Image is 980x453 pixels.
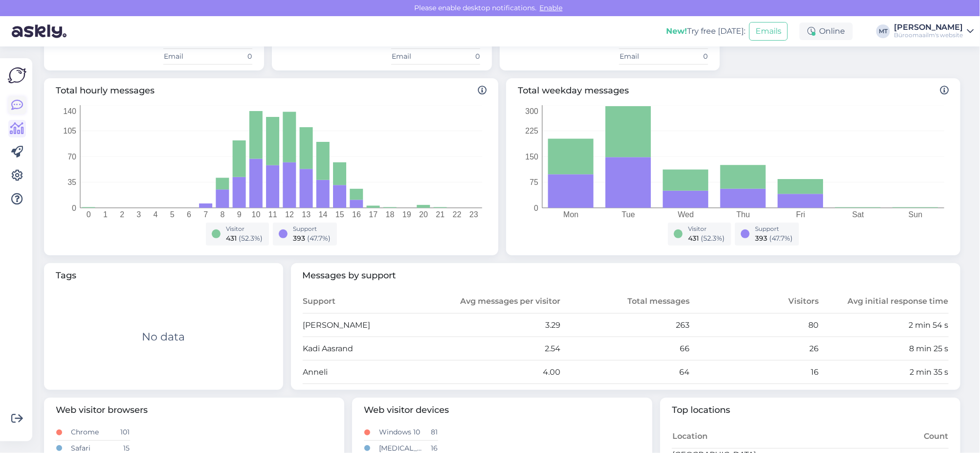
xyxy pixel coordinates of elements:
div: Support [293,225,331,233]
tspan: 22 [453,210,462,219]
tspan: 15 [335,210,344,219]
tspan: 225 [525,127,538,135]
th: Location [672,425,810,448]
tspan: 14 [319,210,328,219]
td: 16 [690,361,819,384]
tspan: 5 [170,210,175,219]
tspan: Tue [622,210,635,219]
tspan: 2 [120,210,124,219]
tspan: 105 [63,127,76,135]
span: ( 52.3 %) [701,234,725,243]
div: [PERSON_NAME] [894,23,963,31]
span: 393 [756,234,768,243]
tspan: 10 [252,210,261,219]
th: Avg messages per visitor [432,290,561,314]
tspan: 23 [469,210,478,219]
span: ( 47.7 %) [308,234,331,243]
tspan: 9 [237,210,242,219]
span: 431 [226,234,237,243]
th: Visitors [690,290,819,314]
span: Tags [56,269,271,282]
div: Support [756,225,793,233]
th: Count [810,425,949,448]
td: Email [163,48,208,64]
tspan: Fri [796,210,805,219]
tspan: 70 [67,152,76,160]
td: 2 min 54 s [820,314,949,337]
tspan: Sat [852,210,865,219]
tspan: 13 [302,210,311,219]
tspan: 75 [530,178,538,186]
tspan: 16 [352,210,361,219]
span: Messages by support [303,269,949,282]
tspan: 18 [386,210,395,219]
tspan: 4 [154,210,158,219]
td: [PERSON_NAME] [303,314,432,337]
span: Web visitor browsers [56,404,333,417]
span: Total weekday messages [518,84,949,97]
span: Enable [537,3,566,12]
tspan: 0 [87,210,91,219]
td: Email [619,48,664,64]
th: Total messages [561,290,690,314]
td: Email [391,48,436,64]
td: 2.54 [432,337,561,361]
td: 101 [115,425,130,440]
span: ( 47.7 %) [770,234,793,243]
span: Total hourly messages [56,84,487,97]
td: 4.00 [432,361,561,384]
td: 0 [208,48,252,64]
tspan: 17 [369,210,378,219]
tspan: 12 [285,210,294,219]
td: Anneli [303,361,432,384]
tspan: 20 [419,210,428,219]
td: 0 [436,48,480,64]
td: 64 [561,361,690,384]
tspan: Mon [563,210,579,219]
td: 80 [690,314,819,337]
tspan: 8 [221,210,225,219]
a: [PERSON_NAME]Büroomaailm's website [894,23,974,39]
div: Visitor [689,225,725,233]
tspan: 11 [268,210,277,219]
td: Chrome [70,425,115,440]
td: 8 min 25 s [820,337,949,361]
td: 66 [561,337,690,361]
tspan: 300 [525,107,538,115]
div: MT [876,24,890,38]
img: Askly Logo [8,66,26,85]
span: Web visitor devices [364,404,641,417]
td: Kadi Aasrand [303,337,432,361]
tspan: 1 [103,210,108,219]
div: Try free [DATE]: [666,25,745,37]
div: Online [800,23,853,40]
span: Top locations [672,404,949,417]
span: ( 52.3 %) [239,234,263,243]
tspan: 0 [72,204,76,212]
td: 0 [664,48,708,64]
td: 2 min 35 s [820,361,949,384]
td: 3.29 [432,314,561,337]
th: Support [303,290,432,314]
tspan: Sun [909,210,922,219]
tspan: 140 [63,107,76,115]
span: 393 [293,234,306,243]
div: No data [142,329,185,345]
tspan: Wed [678,210,694,219]
tspan: 35 [67,178,76,186]
td: 81 [423,425,438,440]
tspan: 6 [187,210,191,219]
td: 26 [690,337,819,361]
td: 263 [561,314,690,337]
tspan: 0 [534,204,538,212]
tspan: 21 [436,210,445,219]
b: New! [666,26,687,36]
th: Avg initial response time [820,290,949,314]
button: Emails [749,22,788,41]
div: Visitor [226,225,263,233]
tspan: 19 [402,210,411,219]
tspan: 7 [203,210,208,219]
tspan: 150 [525,152,538,160]
tspan: 3 [136,210,141,219]
span: 431 [689,234,699,243]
